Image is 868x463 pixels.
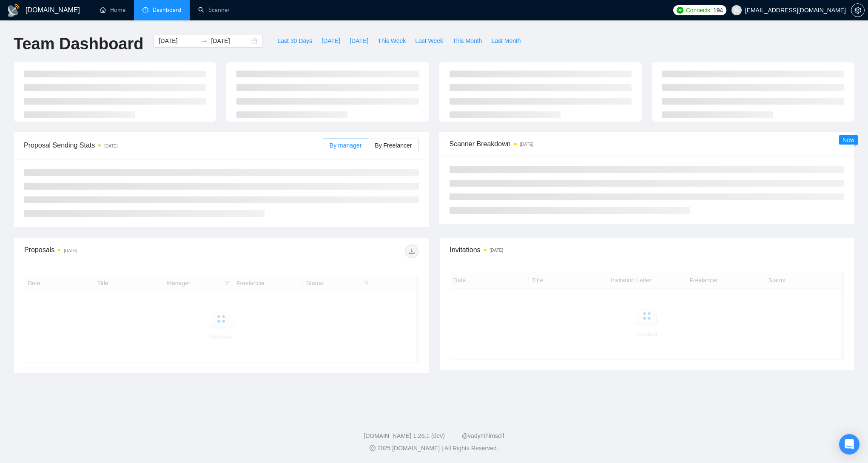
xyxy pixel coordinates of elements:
[159,36,197,45] input: Start date
[330,142,361,149] span: By manager
[734,7,740,13] span: user
[24,244,221,258] div: Proposals
[24,140,323,151] span: Proposal Sending Stats
[686,6,711,15] span: Connects:
[713,6,723,15] span: 194
[375,142,412,149] span: By Freelancer
[450,139,845,149] span: Scanner Breakdown
[487,34,525,48] button: Last Month
[490,248,503,253] time: [DATE]
[277,36,312,45] span: Last 30 Days
[7,444,861,453] div: 2025 [DOMAIN_NAME] | All Rights Reserved.
[317,34,345,48] button: [DATE]
[201,37,208,44] span: swap-right
[415,36,443,45] span: Last Week
[842,136,854,143] span: New
[452,36,482,45] span: This Month
[64,248,77,253] time: [DATE]
[410,34,448,48] button: Last Week
[520,142,533,147] time: [DATE]
[448,34,487,48] button: This Month
[153,6,181,14] span: Dashboard
[851,3,865,17] button: setting
[104,144,117,148] time: [DATE]
[142,7,148,13] span: dashboard
[345,34,373,48] button: [DATE]
[322,36,340,45] span: [DATE]
[273,34,317,48] button: Last 30 Days
[198,6,230,14] a: searchScanner
[370,445,376,451] span: copyright
[851,7,865,14] a: setting
[677,7,683,14] img: upwork-logo.png
[211,36,250,45] input: End date
[364,432,445,439] a: [DOMAIN_NAME] 1.26.1 (dev)
[462,432,504,439] a: @vadymhimself
[201,37,208,44] span: to
[450,244,844,255] span: Invitations
[378,36,406,45] span: This Week
[350,36,368,45] span: [DATE]
[7,4,20,17] img: logo
[100,6,125,14] a: homeHome
[491,36,521,45] span: Last Month
[373,34,410,48] button: This Week
[839,434,859,454] div: Open Intercom Messenger
[14,34,143,54] h1: Team Dashboard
